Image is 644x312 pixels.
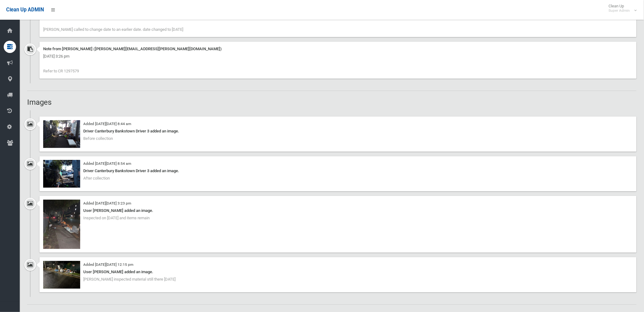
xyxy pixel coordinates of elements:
[43,200,80,249] img: f70b6349-5e26-4b43-82b7-99126568e91c.jpg
[43,128,633,135] div: Driver Canterbury Bankstown Driver 3 added an image.
[43,120,80,148] img: 2025-07-2308.44.116594977350946229821.jpg
[43,69,79,73] span: Refer to CR 1297579
[83,277,175,282] span: [PERSON_NAME] inspected material still there [DATE]
[83,262,133,267] small: Added [DATE][DATE] 12:15 pm
[83,122,131,126] small: Added [DATE][DATE] 8:44 am
[43,45,633,53] div: Note from [PERSON_NAME] ([PERSON_NAME][EMAIL_ADDRESS][PERSON_NAME][DOMAIN_NAME])
[43,268,633,276] div: User [PERSON_NAME] added an image.
[43,27,183,32] span: [PERSON_NAME] called to change date to an earlier date. date changed to [DATE]
[6,7,44,13] span: Clean Up ADMIN
[609,8,630,13] small: Super Admin
[43,53,633,60] div: [DATE] 3:26 pm
[43,261,80,289] img: fd2efa68-dcc5-4d52-b551-6126ad08a550.jpg
[27,98,637,106] h2: Images
[83,136,113,141] span: Before collection
[83,216,150,220] span: Inspected on [DATE] and items remain
[43,167,633,175] div: Driver Canterbury Bankstown Driver 3 added an image.
[43,160,80,188] img: 2025-07-2308.54.304379715007181833081.jpg
[606,4,636,13] span: Clean Up
[43,207,633,214] div: User [PERSON_NAME] added an image.
[83,176,110,180] span: After collection
[83,161,131,166] small: Added [DATE][DATE] 8:54 am
[83,201,131,205] small: Added [DATE][DATE] 3:23 pm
